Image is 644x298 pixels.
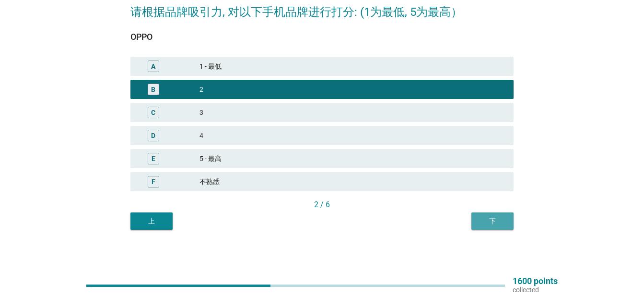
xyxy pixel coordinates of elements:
[130,212,173,230] button: 上
[199,130,506,141] div: 4
[513,286,558,294] p: collected
[199,84,506,95] div: 2
[130,30,514,43] div: OPPO
[199,153,506,164] div: 5 - 最高
[130,199,514,211] div: 2 / 6
[151,62,155,72] div: A
[199,176,506,187] div: 不熟悉
[151,131,155,141] div: D
[138,216,165,226] div: 上
[151,108,155,118] div: C
[199,61,506,72] div: 1 - 最低
[152,154,155,164] div: E
[151,85,155,95] div: B
[152,177,155,187] div: F
[479,216,506,226] div: 下
[471,212,514,230] button: 下
[513,277,558,286] p: 1600 points
[199,107,506,118] div: 3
